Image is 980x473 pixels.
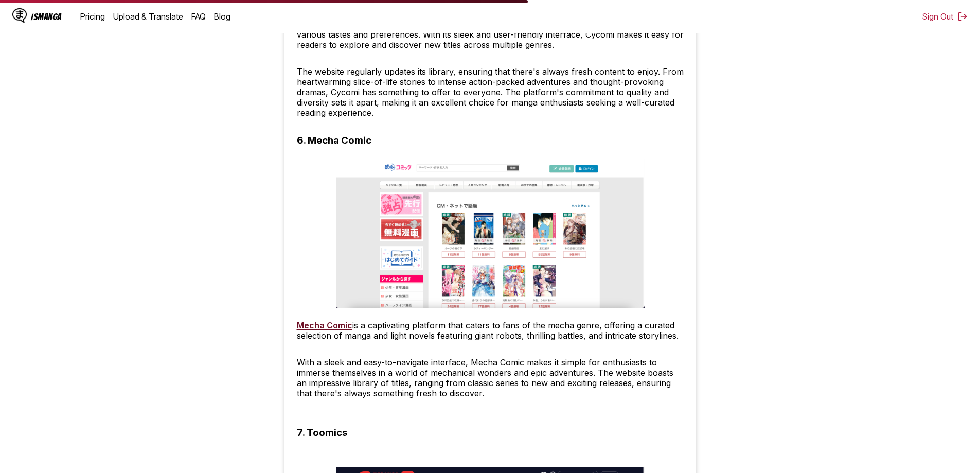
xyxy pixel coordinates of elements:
h3: 7. Toomics [297,415,347,439]
button: Sign Out [922,11,968,22]
a: Blog [214,11,230,22]
a: IsManga LogoIsManga [12,8,80,25]
a: FAQ [191,11,206,22]
img: IsManga Logo [12,8,27,23]
p: is a remarkable platform that brings together a wide array of manga series, catering to various t... [297,19,684,50]
div: IsManga [31,12,62,22]
a: Mecha Comic [297,320,352,330]
a: Pricing [80,11,105,22]
p: is a captivating platform that caters to fans of the mecha genre, offering a curated selection of... [297,320,684,341]
img: Sign out [957,11,968,22]
p: With a sleek and easy-to-navigate interface, Mecha Comic makes it simple for enthusiasts to immer... [297,357,684,398]
a: Upload & Translate [113,11,183,22]
h3: 6. Mecha Comic [297,134,371,146]
img: Mecha Comic [336,159,645,308]
p: The website regularly updates its library, ensuring that there's always fresh content to enjoy. F... [297,66,684,118]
